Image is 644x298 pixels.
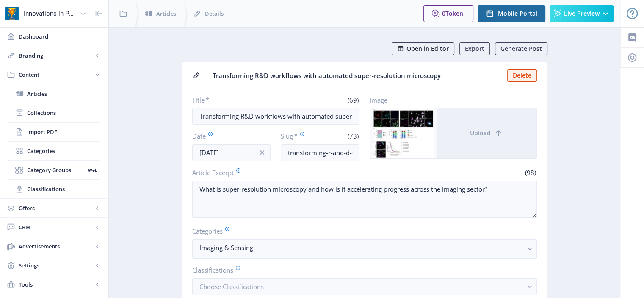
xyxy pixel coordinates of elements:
span: Transforming R&D workflows with automated super-resolution microscopy [213,71,502,80]
span: Articles [27,89,100,98]
label: Classifications [192,265,530,275]
span: (98) [524,168,537,177]
span: Details [205,9,224,18]
nb-icon: info [258,148,266,157]
button: Live Preview [550,5,614,22]
input: Publishing Date [192,144,271,161]
button: Delete [507,69,537,82]
input: this-is-how-a-slug-looks-like [281,144,359,161]
label: Title [192,96,273,104]
span: Open in Editor [406,45,449,52]
span: Upload [470,130,491,136]
span: (69) [346,96,359,104]
span: Export [465,45,484,52]
span: Advertisements [19,242,93,251]
span: Settings [19,261,93,270]
button: Open in Editor [392,42,454,55]
span: Offers [19,204,93,212]
span: Import PDF [27,128,100,136]
span: Classifications [27,185,100,193]
img: app-icon.png [5,7,19,20]
a: Classifications [8,180,100,198]
input: Type Article Title ... [192,108,359,125]
div: Innovations in Pharmaceutical Technology (IPT) [24,4,76,23]
span: Token [445,9,463,17]
span: Live Preview [564,10,600,17]
span: Mobile Portal [498,10,537,17]
span: Generate Post [500,45,542,52]
span: Categories [27,147,100,155]
a: Categories [8,142,100,160]
nb-badge: Web [85,166,100,174]
nb-select-label: Imaging & Sensing [199,242,523,253]
span: Collections [27,109,100,117]
button: info [254,144,271,161]
label: Date [192,131,264,141]
a: Category GroupsWeb [8,161,100,179]
span: CRM [19,223,93,231]
label: Article Excerpt [192,168,361,177]
span: Articles [156,9,176,18]
button: 0Token [423,5,473,22]
button: Upload [437,108,536,158]
button: Generate Post [495,42,547,55]
span: Dashboard [19,32,102,41]
span: Category Groups [27,166,85,174]
a: Import PDF [8,123,100,141]
a: Articles [8,84,100,103]
button: Imaging & Sensing [192,239,537,259]
button: Mobile Portal [478,5,545,22]
label: Categories [192,226,530,236]
label: Slug [281,131,317,141]
label: Image [370,96,530,104]
span: Tools [19,280,93,289]
span: Content [19,70,93,79]
button: Export [459,42,490,55]
a: Collections [8,103,100,122]
span: Branding [19,51,93,60]
span: (73) [346,132,359,140]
